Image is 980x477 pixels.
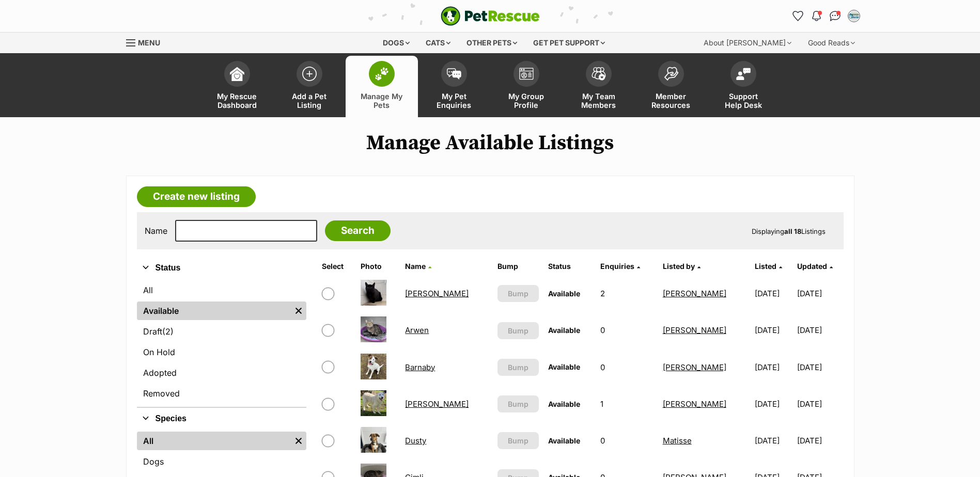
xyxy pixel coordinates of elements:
[418,56,490,117] a: My Pet Enquiries
[137,452,306,471] a: Dogs
[447,68,461,79] img: pet-enquiries-icon-7e3ad2cf08bfb03b45e93fb7055b45f3efa6380592205ae92323e6603595dc1f.svg
[751,386,796,422] td: [DATE]
[137,301,291,320] a: Available
[503,92,550,109] span: My Group Profile
[137,186,256,207] a: Create new listing
[497,432,539,449] button: Bump
[596,276,657,311] td: 2
[751,276,796,311] td: [DATE]
[812,11,820,21] img: notifications-46538b983faf8c2785f20acdc204bb7945ddae34d4c08c2a6579f10ce5e182be.svg
[493,258,543,275] th: Bump
[751,312,796,348] td: [DATE]
[325,220,391,241] input: Search
[600,262,640,271] a: Enquiries
[375,67,389,81] img: manage-my-pets-icon-02211641906a0b7f246fdf0571729dbe1e7629f14944591b6c1af311fb30b64b.svg
[230,67,244,81] img: dashboard-icon-eb2f2d2d3e046f16d808141f083e7271f6b2e854fb5c12c21221c1fb7104beca.svg
[784,227,801,235] strong: all 18
[548,362,580,371] span: Available
[137,322,306,341] a: Draft
[137,384,306,403] a: Removed
[548,326,580,335] span: Available
[459,33,524,53] div: Other pets
[663,325,726,335] a: [PERSON_NAME]
[544,258,595,275] th: Status
[137,261,306,275] button: Status
[790,8,806,24] a: Favourites
[346,56,418,117] a: Manage My Pets
[405,399,469,409] a: [PERSON_NAME]
[508,288,528,299] span: Bump
[790,8,862,24] ul: Account quick links
[797,262,833,271] a: Updated
[797,349,843,385] td: [DATE]
[548,436,580,445] span: Available
[797,276,843,311] td: [DATE]
[526,33,612,53] div: Get pet support
[648,92,694,109] span: Member Resources
[596,386,657,422] td: 1
[663,399,726,409] a: [PERSON_NAME]
[137,363,306,382] a: Adopted
[405,262,426,271] span: Name
[405,262,431,271] a: Name
[827,8,844,24] a: Conversations
[696,33,799,53] div: About [PERSON_NAME]
[405,289,469,298] a: [PERSON_NAME]
[137,281,306,299] a: All
[405,436,426,446] a: Dusty
[291,432,306,450] a: Remove filter
[359,92,405,109] span: Manage My Pets
[575,92,622,109] span: My Team Members
[286,92,333,109] span: Add a Pet Listing
[497,285,539,302] button: Bump
[405,362,435,372] a: Barnaby
[318,258,356,275] th: Select
[431,92,477,109] span: My Pet Enquiries
[441,6,540,26] img: logo-e224e6f780fb5917bec1dbf3a21bbac754714ae5b6737aabdf751b685950b380.svg
[508,435,528,446] span: Bump
[497,359,539,376] button: Bump
[664,67,678,81] img: member-resources-icon-8e73f808a243e03378d46382f2149f9095a855e16c252ad45f914b54edf8863c.svg
[291,301,306,320] a: Remove filter
[497,322,539,339] button: Bump
[508,325,528,336] span: Bump
[596,423,657,458] td: 0
[548,289,580,298] span: Available
[663,262,701,271] a: Listed by
[137,432,291,450] a: All
[596,349,657,385] td: 0
[720,92,767,109] span: Support Help Desk
[755,262,782,271] a: Listed
[548,400,580,408] span: Available
[508,399,528,409] span: Bump
[418,33,458,53] div: Cats
[663,436,692,446] a: Matisse
[846,8,862,24] button: My account
[751,349,796,385] td: [DATE]
[497,395,539,412] button: Bump
[137,412,306,425] button: Species
[801,33,862,53] div: Good Reads
[592,67,606,81] img: team-members-icon-5396bd8760b3fe7c0b43da4ab00e1e3bb1a5d9ba89233759b79545d2d3fc5d0d.svg
[797,262,827,271] span: Updated
[830,11,841,21] img: chat-41dd97257d64d25036548639549fe6c8038ab92f7586957e7f3b1b290dea8141.svg
[145,226,167,235] label: Name
[635,56,707,117] a: Member Resources
[138,38,160,47] span: Menu
[563,56,635,117] a: My Team Members
[519,68,534,80] img: group-profile-icon-3fa3cf56718a62981997c0bc7e787c4b2cf8bcc04b72c1350f741eb67cf2f40e.svg
[302,67,317,81] img: add-pet-listing-icon-0afa8454b4691262ce3f59096e99ab1cd57d4a30225e0717b998d2c9b9846f56.svg
[752,227,826,235] span: Displaying Listings
[201,56,273,117] a: My Rescue Dashboard
[663,362,726,372] a: [PERSON_NAME]
[137,343,306,361] a: On Hold
[376,33,417,53] div: Dogs
[600,262,634,271] span: translation missing: en.admin.listings.index.attributes.enquiries
[214,92,260,109] span: My Rescue Dashboard
[663,262,695,271] span: Listed by
[751,423,796,458] td: [DATE]
[663,289,726,298] a: [PERSON_NAME]
[126,33,167,51] a: Menu
[162,325,174,338] span: (2)
[405,325,429,335] a: Arwen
